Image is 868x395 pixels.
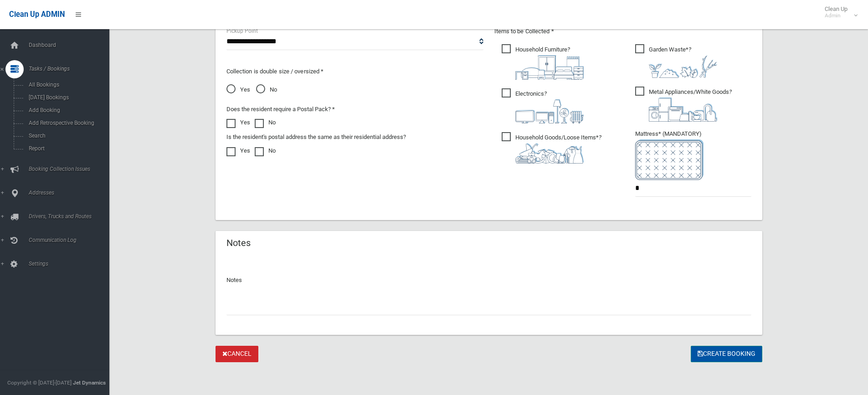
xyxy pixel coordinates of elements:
[635,44,717,78] span: Garden Waste*
[226,66,483,77] p: Collection is double size / oversized *
[494,26,751,37] p: Items to be Collected *
[515,90,584,123] i: ?
[226,117,250,128] label: Yes
[226,84,250,95] span: Yes
[26,237,116,243] span: Communication Log
[216,234,262,252] header: Notes
[226,145,250,156] label: Yes
[256,84,277,95] span: No
[9,10,65,19] span: Clean Up ADMIN
[26,213,116,220] span: Drivers, Trucks and Routes
[649,97,717,122] img: 36c1b0289cb1767239cdd3de9e694f19.png
[635,87,732,122] span: Metal Appliances/White Goods
[649,46,717,78] i: ?
[635,139,704,180] img: e7408bece873d2c1783593a074e5cb2f.png
[26,94,108,101] span: [DATE] Bookings
[255,117,276,128] label: No
[216,346,258,363] a: Cancel
[502,132,601,164] span: Household Goods/Loose Items*
[26,66,116,72] span: Tasks / Bookings
[26,190,116,196] span: Addresses
[515,99,584,123] img: 394712a680b73dbc3d2a6a3a7ffe5a07.png
[26,82,108,88] span: All Bookings
[649,88,732,122] i: ?
[73,380,106,386] strong: Jet Dynamics
[820,5,857,19] span: Clean Up
[26,166,116,172] span: Booking Collection Issues
[502,44,584,80] span: Household Furniture
[26,133,108,139] span: Search
[226,132,406,143] label: Is the resident's postal address the same as their residential address?
[26,107,108,113] span: Add Booking
[691,346,762,363] button: Create Booking
[26,145,108,152] span: Report
[515,46,584,80] i: ?
[515,55,584,80] img: aa9efdbe659d29b613fca23ba79d85cb.png
[515,143,584,164] img: b13cc3517677393f34c0a387616ef184.png
[635,130,751,180] span: Mattress* (MANDATORY)
[26,42,116,48] span: Dashboard
[226,275,751,286] p: Notes
[515,134,601,164] i: ?
[26,261,116,267] span: Settings
[825,12,847,19] small: Admin
[649,55,717,78] img: 4fd8a5c772b2c999c83690221e5242e0.png
[26,120,108,126] span: Add Retrospective Booking
[226,104,335,115] label: Does the resident require a Postal Pack? *
[255,145,276,156] label: No
[502,88,584,123] span: Electronics
[7,380,72,386] span: Copyright © [DATE]-[DATE]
